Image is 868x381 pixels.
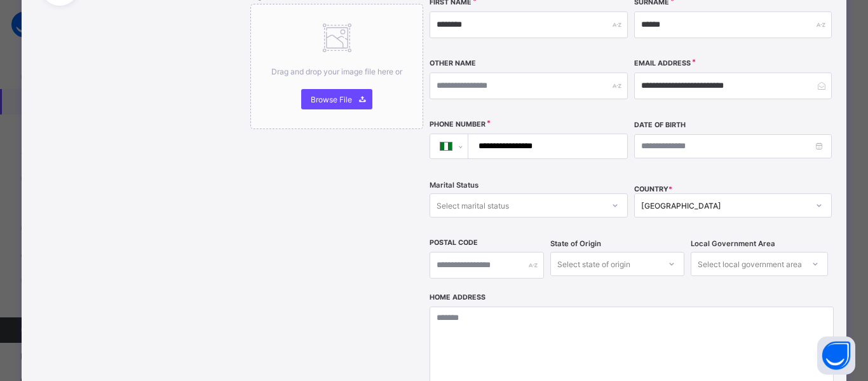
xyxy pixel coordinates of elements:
[430,239,478,247] label: Postal Code
[430,181,478,190] span: Marital Status
[430,59,476,67] label: Other Name
[430,120,485,128] label: Phone Number
[271,67,402,76] span: Drag and drop your image file here or
[557,252,630,276] div: Select state of origin
[250,4,423,129] div: Drag and drop your image file here orBrowse File
[550,239,601,248] span: State of Origin
[634,59,691,67] label: Email Address
[641,201,808,211] div: [GEOGRAPHIC_DATA]
[698,252,802,276] div: Select local government area
[817,336,855,375] button: Open asap
[311,95,352,104] span: Browse File
[634,121,686,129] label: Date of Birth
[691,239,775,248] span: Local Government Area
[634,185,672,193] span: COUNTRY
[437,193,509,218] div: Select marital status
[430,293,485,301] label: Home Address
